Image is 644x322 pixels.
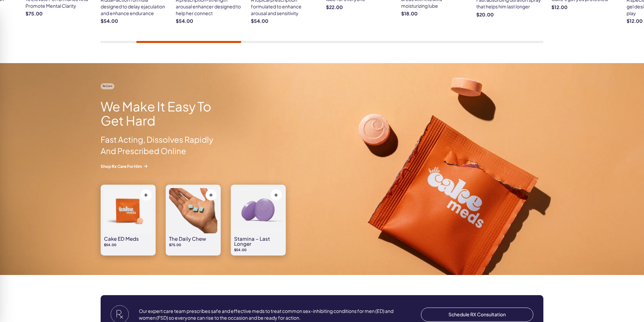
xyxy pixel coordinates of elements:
[551,4,616,11] strong: $12.00
[104,236,152,241] h3: Cake ED Meds
[101,99,224,128] h2: We Make It Easy To Get Hard
[421,308,533,322] a: Schedule RX Consultation
[104,188,152,233] img: Cake ED Meds
[25,10,91,17] strong: $75.00
[326,4,391,11] strong: $22.00
[169,236,217,241] h3: The Daily Chew
[101,83,114,89] span: Rx Care
[234,188,282,233] img: Stamina – Last Longer
[169,188,217,233] img: The Daily Chew
[169,242,217,247] p: $75.00
[101,18,166,25] strong: $54.00
[176,18,241,25] strong: $54.00
[476,11,541,18] strong: $20.00
[401,10,466,17] strong: $18.00
[101,164,224,169] a: Shop Rx Care For Him
[104,242,152,247] p: $54.00
[234,188,282,252] a: Stamina – Last Longer Stamina – Last Longer $54.00
[101,134,224,156] p: Fast Acting, Dissolves Rapidly And Prescribed Online
[251,18,316,25] strong: $54.00
[104,188,152,247] a: Cake ED Meds Cake ED Meds $54.00
[169,188,217,247] a: The Daily Chew The Daily Chew $75.00
[234,236,282,246] h3: Stamina – Last Longer
[234,247,282,252] p: $54.00
[139,308,396,321] p: Our expert care team prescribes safe and effective meds to treat common sex-inhibiting conditions...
